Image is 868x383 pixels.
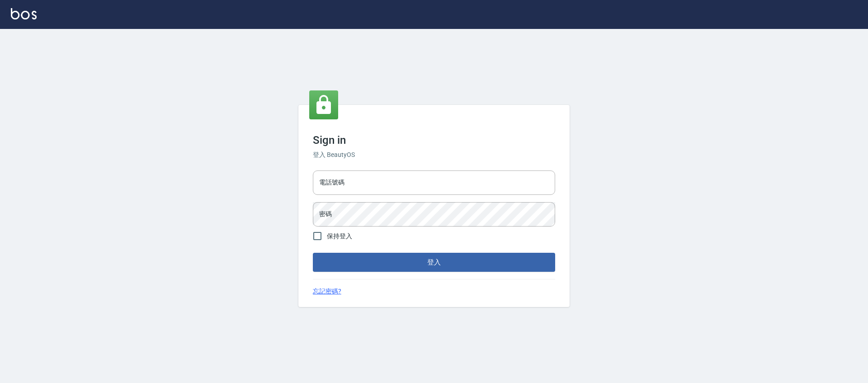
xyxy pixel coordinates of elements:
[313,134,555,147] h3: Sign in
[327,232,352,241] span: 保持登入
[313,253,555,272] button: 登入
[11,8,37,19] img: Logo
[313,287,341,296] a: 忘記密碼?
[313,150,555,160] h6: 登入 BeautyOS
